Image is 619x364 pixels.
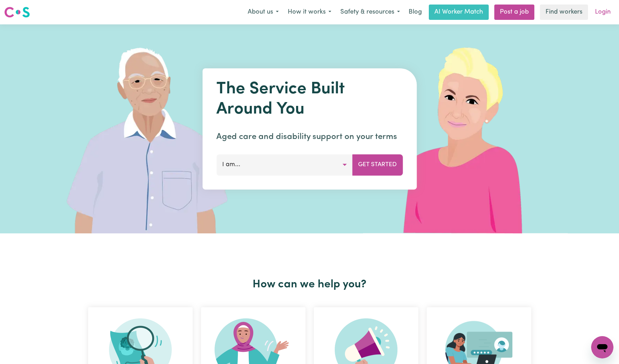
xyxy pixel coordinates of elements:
[336,5,404,20] button: Safety & resources
[4,4,30,20] a: Careseekers logo
[404,5,426,20] a: Blog
[216,79,403,119] h1: The Service Built Around You
[4,6,30,18] img: Careseekers logo
[84,278,535,291] h2: How can we help you?
[352,154,403,175] button: Get Started
[216,154,353,175] button: I am...
[591,5,615,20] a: Login
[283,5,336,20] button: How it works
[243,5,283,20] button: About us
[540,5,588,20] a: Find workers
[216,131,403,143] p: Aged care and disability support on your terms
[591,336,613,358] iframe: Button to launch messaging window
[494,5,534,20] a: Post a job
[429,5,489,20] a: AI Worker Match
